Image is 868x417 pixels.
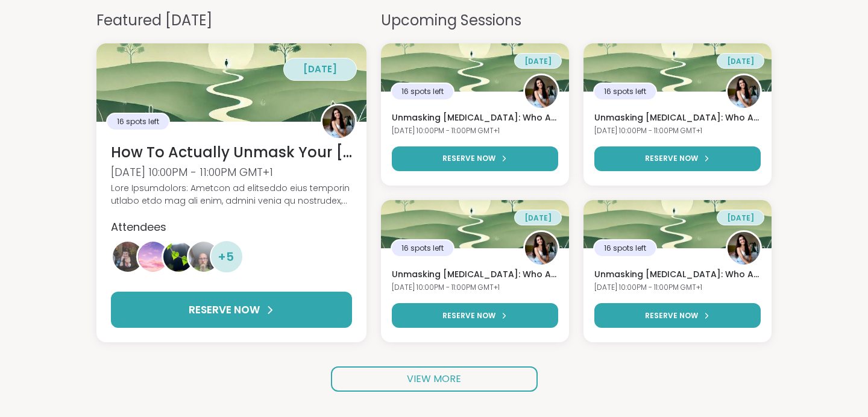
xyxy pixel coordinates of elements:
[331,366,538,392] a: VIEW MORE
[113,242,143,272] img: Ash3
[111,219,166,234] span: Attendees
[728,75,760,108] img: elenacarr0ll
[727,56,754,66] span: [DATE]
[322,105,355,138] img: elenacarr0ll
[392,112,558,124] h3: Unmasking [MEDICAL_DATA]: Who Am I After A Diagnosis?
[163,242,193,272] img: MoonLeafRaQuel
[604,86,646,97] span: 16 spots left
[727,213,754,223] span: [DATE]
[218,248,234,266] span: + 5
[189,303,260,318] span: RESERVE NOW
[594,269,761,281] h3: Unmasking [MEDICAL_DATA]: Who Am I After A Diagnosis?
[111,292,352,328] button: RESERVE NOW
[524,213,552,223] span: [DATE]
[401,243,444,254] span: 16 spots left
[407,372,461,386] span: VIEW MORE
[392,269,558,281] h3: Unmasking [MEDICAL_DATA]: Who Am I After A Diagnosis?
[96,43,366,122] img: How To Actually Unmask Your Autism
[189,242,219,272] img: Siggi
[401,86,444,97] span: 16 spots left
[583,200,772,248] img: Unmasking Autism: Who Am I After A Diagnosis?
[594,303,761,328] button: RESERVE NOW
[111,165,352,180] div: [DATE] 10:00PM - 11:00PM GMT+1
[442,310,495,321] span: RESERVE NOW
[604,243,646,254] span: 16 spots left
[645,153,698,164] span: RESERVE NOW
[594,126,761,136] div: [DATE] 10:00PM - 11:00PM GMT+1
[117,116,159,127] span: 16 spots left
[594,283,761,293] div: [DATE] 10:00PM - 11:00PM GMT+1
[525,232,558,265] img: elenacarr0ll
[392,146,558,171] button: RESERVE NOW
[381,200,569,248] img: Unmasking Autism: Who Am I After A Diagnosis?
[111,182,352,207] div: Lore Ipsumdolors: Ametcon ad elitseddo eius temporin utlabo etdo mag ali enim, admini venia qu no...
[524,56,552,66] span: [DATE]
[583,43,772,92] img: Unmasking Autism: Who Am I After A Diagnosis?
[392,126,558,136] div: [DATE] 10:00PM - 11:00PM GMT+1
[728,232,760,265] img: elenacarr0ll
[392,303,558,328] button: RESERVE NOW
[111,142,352,163] h3: How To Actually Unmask Your [MEDICAL_DATA]
[96,10,366,31] h4: Featured [DATE]
[392,283,558,293] div: [DATE] 10:00PM - 11:00PM GMT+1
[594,146,761,171] button: RESERVE NOW
[303,63,337,75] span: [DATE]
[525,75,558,108] img: elenacarr0ll
[138,242,168,272] img: CharIotte
[381,43,569,92] img: Unmasking Autism: Who Am I After A Diagnosis?
[381,10,772,31] h4: Upcoming Sessions
[594,112,761,124] h3: Unmasking [MEDICAL_DATA]: Who Am I After A Diagnosis?
[442,153,495,164] span: RESERVE NOW
[645,310,698,321] span: RESERVE NOW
